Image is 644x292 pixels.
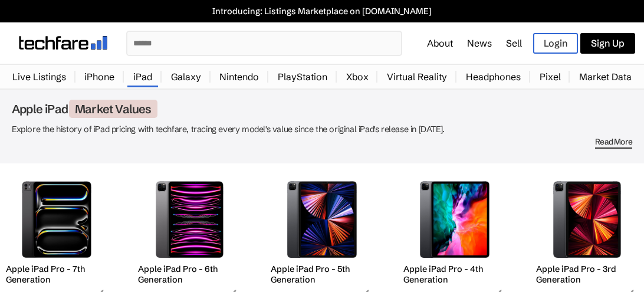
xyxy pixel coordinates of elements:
a: PlayStation [272,65,333,88]
span: Market Values [69,100,157,118]
p: Explore the history of iPad pricing with techfare, tracing every model's value since the original... [12,122,632,137]
img: techfare logo [19,36,107,50]
a: Pixel [534,65,567,88]
a: Xbox [340,65,374,88]
h2: Apple iPad Pro - 5th Generation [271,264,373,285]
img: Apple iPad Pro 5th Generation [280,181,364,258]
h2: Apple iPad Pro - 3rd Generation [536,264,639,285]
h2: Apple iPad Pro - 4th Generation [403,264,506,285]
a: Headphones [460,65,527,88]
h2: Apple iPad Pro - 7th Generation [6,264,109,285]
a: Nintendo [213,65,265,88]
h1: Apple iPad [12,101,632,116]
img: Apple iPad Pro 3rd Generation [545,181,630,258]
a: iPhone [78,65,120,88]
img: Apple iPad Pro 4th Generation [412,181,497,258]
h2: Apple iPad Pro - 6th Generation [138,264,241,285]
a: News [467,37,492,49]
img: Apple iPad Pro 6th Generation [147,181,232,258]
a: Sign Up [580,33,635,54]
a: Introducing: Listings Marketplace on [DOMAIN_NAME] [6,6,638,17]
a: Sell [506,37,522,49]
a: Login [533,33,578,54]
span: Read More [595,137,632,149]
img: Apple iPad Pro 7th Generation [15,181,100,258]
a: Virtual Reality [381,65,453,88]
a: iPad [127,65,158,88]
div: Read More [12,137,632,147]
a: Market Data [573,65,638,88]
a: About [427,37,453,49]
a: Live Listings [6,65,72,88]
a: Galaxy [165,65,207,88]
